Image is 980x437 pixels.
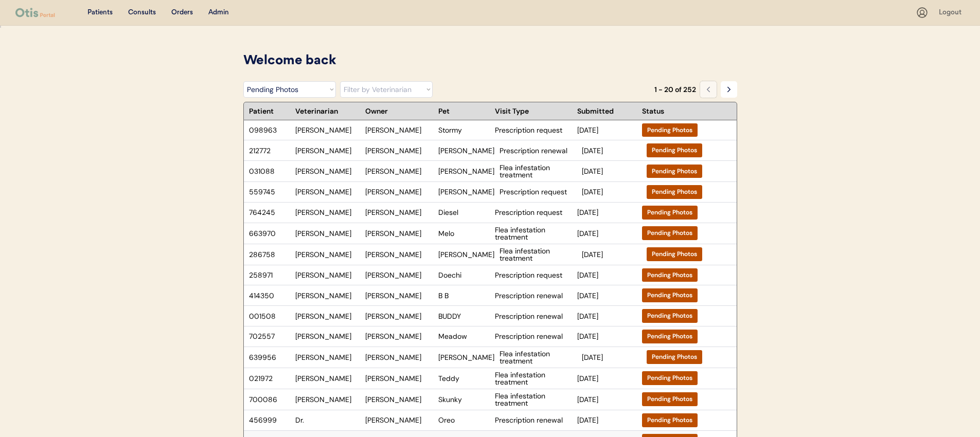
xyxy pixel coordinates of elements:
div: Prescription renewal [500,147,577,154]
div: [PERSON_NAME] [365,126,433,134]
div: [PERSON_NAME] [295,251,360,258]
div: [PERSON_NAME] [295,313,360,320]
div: Flea infestation treatment [500,164,577,178]
div: [DATE] [577,416,637,424]
div: Meadow [438,333,490,340]
div: Flea infestation treatment [495,226,572,241]
div: Visit Type [495,107,572,115]
div: [DATE] [577,375,637,382]
div: Prescription request [495,126,572,134]
div: Pending Photos [647,312,692,320]
div: [PERSON_NAME] [365,396,433,403]
div: Prescription request [500,188,577,195]
div: [PERSON_NAME] [365,251,433,258]
div: Melo [438,230,490,237]
div: 098963 [249,126,290,134]
div: 702557 [249,333,290,340]
div: Patient [249,107,290,115]
div: Diesel [438,209,490,216]
div: Pending Photos [652,250,697,259]
div: Flea infestation treatment [495,392,572,407]
div: [PERSON_NAME] [295,126,360,134]
div: Admin [208,8,229,18]
div: [DATE] [577,333,637,340]
div: Pending Photos [652,167,697,176]
div: Prescription renewal [495,333,572,340]
div: [PERSON_NAME] [295,396,360,403]
div: Pending Photos [647,395,692,404]
div: Flea infestation treatment [500,350,577,365]
div: Prescription renewal [495,313,572,320]
div: Pet [438,107,490,115]
div: [PERSON_NAME] [295,209,360,216]
div: [DATE] [577,230,637,237]
div: Stormy [438,126,490,134]
div: Oreo [438,416,490,424]
div: 764245 [249,209,290,216]
div: 212772 [249,147,290,154]
div: 021972 [249,375,290,382]
div: [PERSON_NAME] [295,188,360,195]
div: [PERSON_NAME] [295,333,360,340]
div: [PERSON_NAME] [365,375,433,382]
div: 258971 [249,271,290,279]
div: [DATE] [577,396,637,403]
div: [DATE] [577,209,637,216]
div: 1 - 20 of 252 [654,86,696,93]
div: Teddy [438,375,490,382]
div: Owner [365,107,433,115]
div: 559745 [249,188,290,195]
div: Logout [939,8,965,18]
div: [DATE] [577,271,637,279]
div: 286758 [249,251,290,258]
div: Flea infestation treatment [495,371,572,386]
div: [DATE] [582,168,642,175]
div: Pending Photos [647,291,692,300]
div: Pending Photos [647,208,692,217]
div: [PERSON_NAME] [365,230,433,237]
div: 031088 [249,168,290,175]
div: [DATE] [577,292,637,299]
div: [DATE] [582,188,642,195]
div: BUDDY [438,313,490,320]
div: Doechi [438,271,490,279]
div: Pending Photos [647,416,692,425]
div: [DATE] [577,126,637,134]
div: [DATE] [577,313,637,320]
div: Pending Photos [647,271,692,280]
div: Prescription request [495,271,572,279]
div: [PERSON_NAME] [295,147,360,154]
div: 456999 [249,416,290,424]
div: [PERSON_NAME] [365,416,433,424]
div: [PERSON_NAME] [365,313,433,320]
div: [PERSON_NAME] [438,188,494,195]
div: Consults [128,8,156,18]
div: Pending Photos [652,146,697,155]
div: [PERSON_NAME] [365,147,433,154]
div: [PERSON_NAME] [365,209,433,216]
div: [PERSON_NAME] [438,251,494,258]
div: 700086 [249,396,290,403]
div: [PERSON_NAME] [365,333,433,340]
div: Status [642,107,693,115]
div: [PERSON_NAME] [438,354,494,361]
div: Patients [87,8,113,18]
div: [PERSON_NAME] [438,168,494,175]
div: Veterinarian [295,107,360,115]
div: Pending Photos [647,374,692,383]
div: [PERSON_NAME] [365,354,433,361]
div: [PERSON_NAME] [295,168,360,175]
div: Pending Photos [647,126,692,135]
div: Prescription renewal [495,416,572,424]
div: [PERSON_NAME] [295,375,360,382]
div: 414350 [249,292,290,299]
div: 001508 [249,313,290,320]
div: [DATE] [582,251,642,258]
div: Orders [171,8,193,18]
div: [PERSON_NAME] [365,168,433,175]
div: [DATE] [582,147,642,154]
div: Skunky [438,396,490,403]
div: B B [438,292,490,299]
div: Prescription request [495,209,572,216]
div: Pending Photos [647,332,692,341]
